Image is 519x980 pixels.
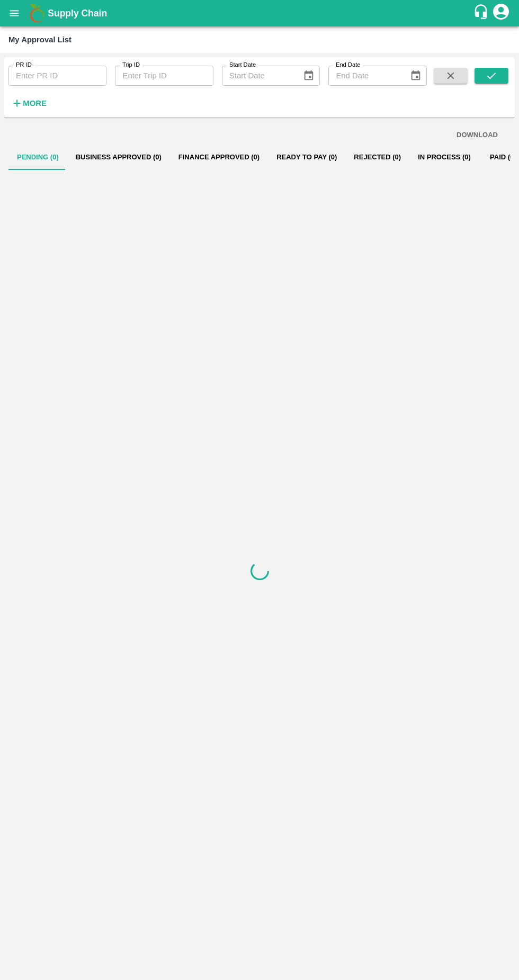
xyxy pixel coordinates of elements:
[170,145,268,170] button: Finance Approved (0)
[299,66,319,86] button: Choose date
[473,4,491,23] div: customer-support
[8,145,67,170] button: Pending (0)
[328,66,401,86] input: End Date
[268,145,345,170] button: Ready To Pay (0)
[2,1,26,25] button: open drawer
[336,61,360,69] label: End Date
[115,66,213,86] input: Enter Trip ID
[452,126,502,145] button: DOWNLOAD
[409,145,479,170] button: In Process (0)
[48,8,107,19] b: Supply Chain
[8,66,106,86] input: Enter PR ID
[26,3,48,24] img: logo
[406,66,426,86] button: Choose date
[16,61,32,69] label: PR ID
[8,33,71,47] div: My Approval List
[345,145,409,170] button: Rejected (0)
[8,94,49,112] button: More
[491,2,511,24] div: account of current user
[23,99,47,107] strong: More
[122,61,140,69] label: Trip ID
[222,66,294,86] input: Start Date
[67,145,170,170] button: Business Approved (0)
[229,61,256,69] label: Start Date
[48,6,473,21] a: Supply Chain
